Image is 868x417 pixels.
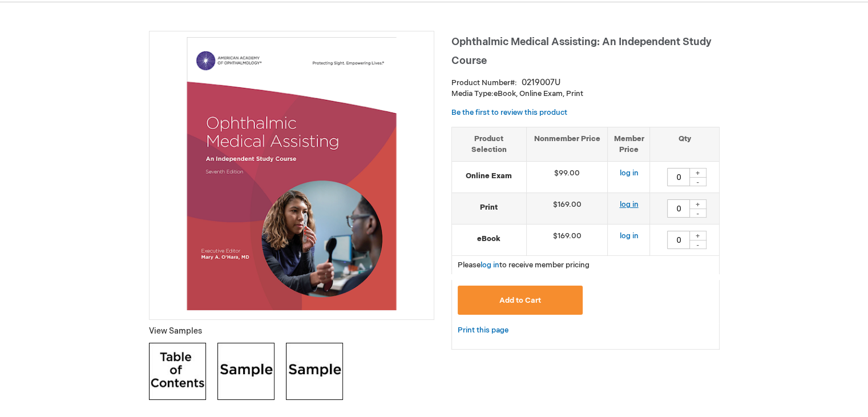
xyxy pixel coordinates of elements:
input: Qty [667,168,690,186]
td: $99.00 [526,162,608,193]
a: log in [619,200,638,209]
span: Please to receive member pricing [458,260,590,270]
a: Be the first to review this product [451,108,567,117]
p: eBook, Online Exam, Print [451,89,720,99]
strong: eBook [458,234,520,244]
input: Qty [667,231,690,249]
div: + [689,168,706,178]
strong: Media Type: [451,89,494,98]
a: log in [619,169,638,178]
a: log in [481,260,499,270]
p: View Samples [149,326,434,337]
div: - [689,240,706,249]
th: Product Selection [452,127,527,161]
strong: Online Exam [458,171,520,182]
img: Click to view [286,343,343,400]
td: $169.00 [526,193,608,224]
div: + [689,231,706,240]
img: Click to view [217,343,274,400]
th: Member Price [608,127,650,161]
button: Add to Cart [458,286,583,315]
strong: Product Number [451,78,517,87]
div: 0219007U [522,77,560,89]
span: Ophthalmic Medical Assisting: An Independent Study Course [451,36,712,67]
div: - [689,209,706,218]
strong: Print [458,202,520,213]
a: Print this page [458,323,508,338]
th: Nonmember Price [526,127,608,161]
img: Click to view [149,343,206,400]
div: - [689,177,706,186]
div: + [689,199,706,209]
a: log in [619,231,638,240]
span: Add to Cart [499,296,541,305]
input: Qty [667,199,690,218]
img: Ophthalmic Medical Assisting: An Independent Study Course [155,37,428,310]
td: $169.00 [526,224,608,256]
th: Qty [650,127,719,161]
